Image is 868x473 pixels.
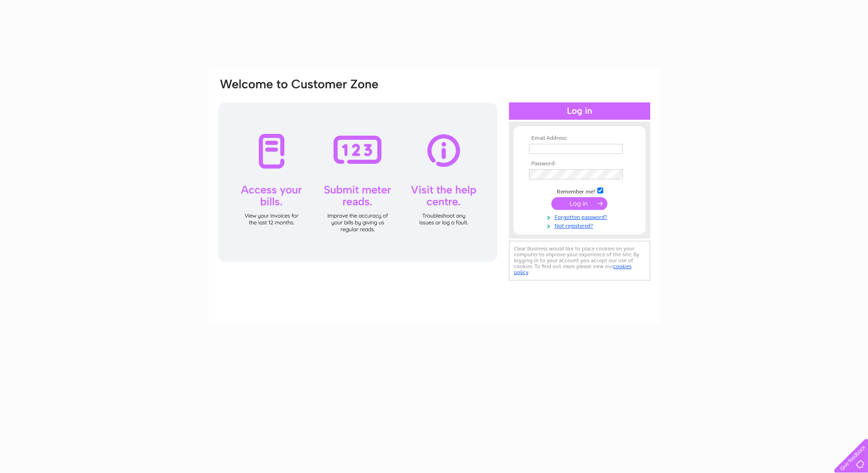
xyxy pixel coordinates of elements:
th: Password: [527,161,632,167]
a: Forgotten password? [529,212,632,221]
td: Remember me? [527,186,632,195]
div: Clear Business would like to place cookies on your computer to improve your experience of the sit... [509,241,650,280]
a: Not registered? [529,221,632,229]
a: cookies policy [514,263,632,275]
th: Email Address: [527,135,632,142]
input: Submit [551,197,607,210]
